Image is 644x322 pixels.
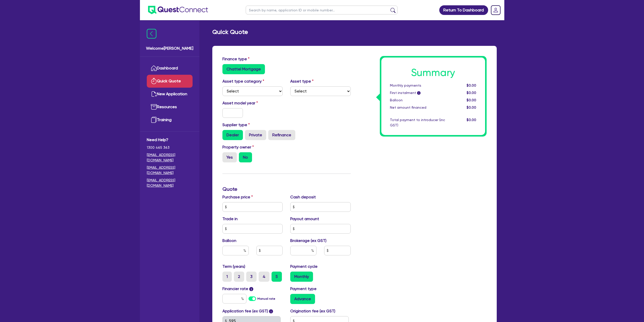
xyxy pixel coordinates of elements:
label: Manual rate [257,296,275,301]
img: resources [151,104,157,110]
label: Supplier type [222,122,250,128]
label: Purchase price [222,194,253,200]
a: Resources [147,101,193,113]
label: 3 [246,272,257,282]
label: Trade in [222,216,238,222]
span: $0.00 [467,118,476,122]
span: i [417,91,421,95]
label: Application fee (ex GST) [222,308,268,314]
label: Advance [290,294,315,304]
span: i [249,287,253,291]
span: $0.00 [467,83,476,87]
span: i [269,309,273,313]
a: [EMAIL_ADDRESS][DOMAIN_NAME] [147,165,193,176]
span: $0.00 [467,105,476,109]
label: Financier rate [222,286,254,292]
span: 1300 465 363 [147,145,193,150]
label: Asset type [290,78,314,84]
label: Private [245,130,266,140]
a: Quick Quote [147,75,193,88]
label: Monthly [290,272,313,282]
label: Origination fee (ex GST) [290,308,335,314]
span: $0.00 [467,91,476,95]
img: icon-menu-close [147,29,156,39]
label: Payment cycle [290,263,318,270]
span: Need Help? [147,137,193,143]
label: Asset type category [222,78,264,84]
span: Welcome [PERSON_NAME] [146,45,193,51]
label: Dealer [222,130,243,140]
label: Payout amount [290,216,319,222]
label: 4 [259,272,269,282]
div: Net amount financed [386,105,449,110]
div: Monthly payments [386,83,449,88]
img: quest-connect-logo-blue [148,6,208,14]
label: No [239,152,252,162]
div: Balloon [386,98,449,103]
h1: Summary [390,67,476,79]
h3: Quote [222,186,351,192]
input: Search by name, application ID or mobile number... [246,6,398,14]
label: Asset model year [219,100,287,106]
label: Payment type [290,286,317,292]
h2: Quick Quote [212,28,248,36]
label: Chattel Mortgage [222,64,265,74]
label: Property owner [222,144,254,150]
label: Term (years) [222,263,245,270]
label: Cash deposit [290,194,316,200]
a: Training [147,113,193,126]
a: [EMAIL_ADDRESS][DOMAIN_NAME] [147,178,193,188]
label: Balloon [222,238,236,244]
label: Yes [222,152,237,162]
img: quick-quote [151,78,157,84]
label: Refinance [268,130,295,140]
label: 1 [222,272,232,282]
div: First instalment [386,90,449,96]
label: 2 [234,272,244,282]
a: [EMAIL_ADDRESS][DOMAIN_NAME] [147,152,193,163]
span: $0.00 [467,98,476,102]
label: Brokerage (ex GST) [290,238,326,244]
a: Dashboard [147,62,193,75]
a: Dropdown toggle [489,4,502,17]
label: 5 [272,272,282,282]
div: Total payment to introducer (inc GST) [386,117,449,128]
a: New Application [147,88,193,101]
img: training [151,117,157,123]
a: Return To Dashboard [439,5,488,15]
img: new-application [151,91,157,97]
label: Finance type [222,56,250,62]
